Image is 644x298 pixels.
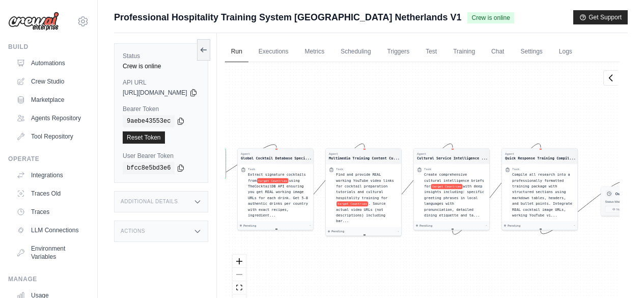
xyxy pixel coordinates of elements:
[123,89,187,97] span: [URL][DOMAIN_NAME]
[12,185,89,202] a: Traces Old
[485,41,510,63] a: Chat
[237,148,314,230] div: AgentGlobal Cocktail Database Speci...TaskExtract signature cocktails fromtarget Countriesusing T...
[505,152,576,156] div: Agent
[12,110,89,126] a: Agents Repository
[299,41,331,63] a: Metrics
[123,105,200,113] label: Bearer Token
[12,92,89,108] a: Marketplace
[12,128,89,145] a: Tool Repository
[12,55,89,71] a: Automations
[12,240,89,265] a: Environment Variables
[8,275,89,283] div: Manage
[248,172,310,218] div: Extract signature cocktails from {target Countries} using TheCocktailDB API ensuring you get REAL...
[514,41,548,63] a: Settings
[424,173,484,188] span: Create comprehensive cultural intelligence briefs for
[123,152,200,160] label: User Bearer Token
[8,12,59,31] img: Logo
[508,224,520,228] span: Pending
[365,144,453,228] g: Edge from b742afe6c182ca7a03aba7f06419be2c to c2bfdc2590623bc5f2e845555aa74549
[123,78,200,87] label: API URL
[573,10,628,24] button: Get Support
[512,173,572,218] span: Compile all research into a professionally formatted training package with structured sections us...
[123,162,175,174] code: bfcc8e5bd3e6
[123,115,175,127] code: 9aebe43553ec
[431,184,462,189] span: target Countries
[12,167,89,183] a: Integrations
[248,167,255,171] div: Task
[248,178,308,217] span: using TheCocktailDB API ensuring you get REAL working image URLs for each drink. Get 5-8 authenti...
[501,148,578,230] div: AgentQuick Response Training Compil...TaskCompile all research into a professionally formatted tr...
[381,41,416,63] a: Triggers
[512,167,519,171] div: Task
[331,229,344,233] span: Pending
[309,224,311,228] div: -
[248,173,306,182] span: Extract signature cocktails from
[337,201,368,206] span: target Countries
[417,156,488,161] div: Cultural Service Intelligence Expert
[329,152,400,156] div: Agent
[336,173,394,200] span: Find and provide REAL working YouTube video links for cocktail preparation tutorials and cultural...
[329,156,400,161] div: Multimedia Training Content Curator
[8,43,89,51] div: Build
[512,172,574,218] div: Compile all research into a professionally formatted training package with structured sections us...
[257,178,289,183] span: target Countries
[419,41,443,63] a: Test
[573,224,575,228] div: -
[485,224,487,228] div: -
[12,222,89,238] a: LLM Connections
[397,229,399,233] div: -
[424,172,486,218] div: Create comprehensive cultural intelligence briefs for {target Countries} with deep insights inclu...
[413,148,490,230] div: AgentCultural Service Intelligence ...TaskCreate comprehensive cultural intelligence briefs forta...
[123,131,165,144] a: Reset Token
[114,10,461,24] span: Professional Hospitality Training System [GEOGRAPHIC_DATA] Netherlands V1
[541,182,625,234] g: Edge from 48444000c82ac5c258352d9e30b491d3 to outputNode
[243,224,256,228] span: Pending
[467,12,514,23] span: Crew is online
[123,52,200,60] label: Status
[121,199,178,205] h3: Additional Details
[417,152,488,156] div: Agent
[225,41,248,63] a: Run
[241,152,312,156] div: Agent
[8,155,89,163] div: Operate
[123,62,200,70] div: Crew is online
[447,41,481,63] a: Training
[505,156,576,161] div: Quick Response Training Compiler
[605,206,642,212] button: No Result Yet
[336,167,343,171] div: Task
[424,167,431,171] div: Task
[605,200,624,204] span: Status: Waiting
[201,145,276,183] g: Edge from inputsNode to 8ec40df82969dc3d29023e467e6a8726
[419,224,432,228] span: Pending
[233,255,246,268] button: zoom in
[253,41,295,63] a: Executions
[276,144,365,228] g: Edge from 8ec40df82969dc3d29023e467e6a8726 to b742afe6c182ca7a03aba7f06419be2c
[453,144,541,234] g: Edge from c2bfdc2590623bc5f2e845555aa74549 to 48444000c82ac5c258352d9e30b491d3
[615,191,626,196] h3: Output
[12,73,89,90] a: Crew Studio
[334,41,377,63] a: Scheduling
[336,202,386,223] span: . Source actual video URLs (not descriptions) including bar...
[553,41,578,63] a: Logs
[241,156,312,161] div: Global Cocktail Database Specialist
[233,281,246,294] button: fit view
[336,172,398,224] div: Find and provide REAL working YouTube video links for cocktail preparation tutorials and cultural...
[12,204,89,220] a: Traces
[325,148,402,236] div: AgentMultimedia Training Content Cu...TaskFind and provide REAL working YouTube video links for c...
[121,228,145,234] h3: Actions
